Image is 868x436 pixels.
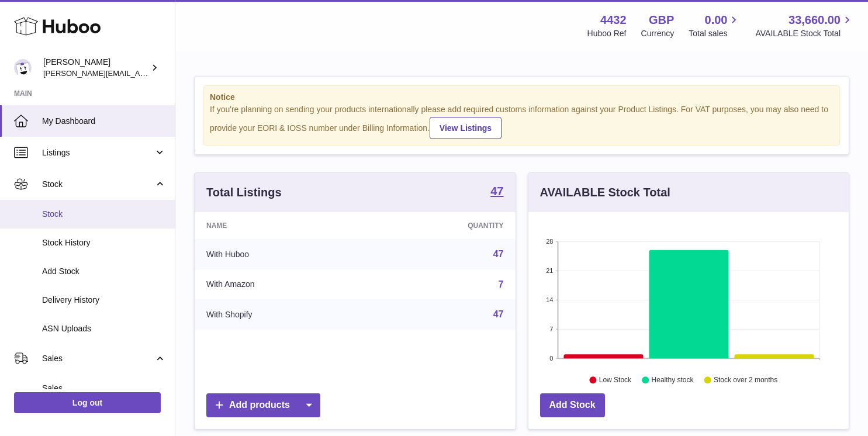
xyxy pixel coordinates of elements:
a: 0.00 Total sales [689,12,741,39]
th: Quantity [370,212,515,239]
span: [PERSON_NAME][EMAIL_ADDRESS][DOMAIN_NAME] [43,68,234,78]
a: View Listings [430,117,502,139]
a: Add products [206,393,320,417]
span: Stock [42,209,166,220]
span: AVAILABLE Stock Total [755,28,854,39]
span: Stock [42,179,154,190]
a: 33,660.00 AVAILABLE Stock Total [755,12,854,39]
h3: AVAILABLE Stock Total [540,185,670,200]
h3: Total Listings [206,185,282,200]
td: With Shopify [195,299,370,330]
div: Huboo Ref [587,28,627,39]
text: Stock over 2 months [714,376,777,384]
div: Currency [641,28,675,39]
a: Log out [14,392,161,413]
text: 14 [546,296,553,303]
span: 33,660.00 [789,12,841,28]
span: Add Stock [42,266,166,277]
span: Stock History [42,237,166,248]
span: Delivery History [42,295,166,306]
a: 7 [499,279,504,289]
span: My Dashboard [42,116,166,127]
strong: GBP [649,12,674,28]
div: [PERSON_NAME] [43,57,148,79]
a: 47 [490,185,503,199]
span: Total sales [689,28,741,39]
text: 7 [549,326,553,333]
td: With Huboo [195,239,370,269]
text: 28 [546,238,553,245]
strong: Notice [210,92,834,103]
td: With Amazon [195,269,370,300]
a: Add Stock [540,393,605,417]
a: 47 [493,309,504,319]
text: 21 [546,267,553,274]
img: akhil@amalachai.com [14,59,32,77]
strong: 4432 [600,12,627,28]
span: Sales [42,383,166,394]
a: 47 [493,249,504,259]
div: If you're planning on sending your products internationally please add required customs informati... [210,104,834,139]
text: 0 [549,355,553,362]
span: 0.00 [705,12,728,28]
strong: 47 [490,185,503,197]
text: Low Stock [599,376,631,384]
span: Listings [42,147,154,158]
text: Healthy stock [651,376,694,384]
span: ASN Uploads [42,323,166,334]
span: Sales [42,353,154,364]
th: Name [195,212,370,239]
